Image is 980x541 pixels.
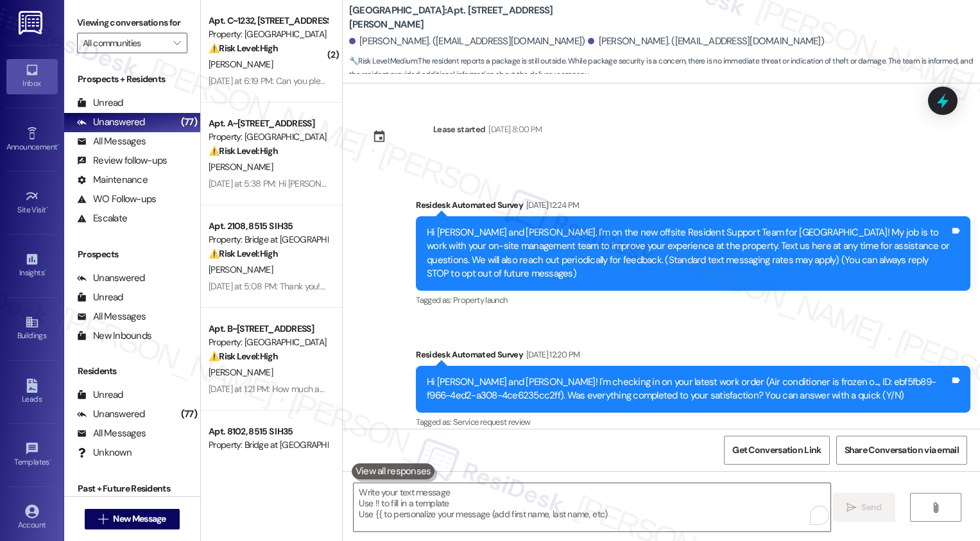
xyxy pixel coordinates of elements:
div: Apt. 8102, 8515 S IH35 [209,425,327,438]
span: [PERSON_NAME] [209,264,273,275]
button: Send [833,493,895,522]
strong: ⚠️ Risk Level: High [209,350,278,362]
div: Past + Future Residents [64,482,200,495]
div: Hi [PERSON_NAME] and [PERSON_NAME]! I'm checking in on your latest work order (Air conditioner is... [427,375,950,403]
div: Unanswered [77,408,145,421]
div: All Messages [77,427,146,440]
span: Property launch [453,295,507,305]
span: [PERSON_NAME] [209,58,273,70]
div: Residesk Automated Survey [416,198,970,216]
span: Send [861,501,881,514]
div: Unread [77,291,123,304]
strong: 🔧 Risk Level: Medium [349,56,417,66]
div: Property: Bridge at [GEOGRAPHIC_DATA] [209,438,327,452]
img: ResiDesk Logo [19,11,45,35]
i:  [173,38,180,48]
div: Prospects [64,248,200,261]
span: Get Conversation Link [732,443,821,457]
span: • [57,141,59,150]
div: [DATE] at 1:21 PM: How much are the late fees [209,383,375,395]
span: Share Conversation via email [845,443,959,457]
div: Maintenance [77,173,148,187]
div: Residents [64,365,200,378]
div: [DATE] 8:00 PM [485,123,542,136]
div: [PERSON_NAME]. ([EMAIL_ADDRESS][DOMAIN_NAME]) [349,35,585,48]
div: Apt. 2108, 8515 S IH35 [209,219,327,233]
i:  [931,502,940,513]
a: Site Visit • [6,185,58,220]
b: [GEOGRAPHIC_DATA]: Apt. [STREET_ADDRESS][PERSON_NAME] [349,4,606,31]
div: Tagged as: [416,413,970,431]
a: Insights • [6,248,58,283]
div: Unknown [77,446,132,459]
a: Account [6,501,58,535]
div: Unanswered [77,271,145,285]
span: [PERSON_NAME] [209,161,273,173]
div: Residesk Automated Survey [416,348,970,366]
div: (77) [178,112,200,132]
span: • [49,456,51,465]
div: Unanswered [77,116,145,129]
span: • [46,203,48,212]
i:  [847,502,856,513]
strong: ⚠️ Risk Level: High [209,145,278,157]
div: Tagged as: [416,291,970,309]
div: Hi [PERSON_NAME] and [PERSON_NAME], I'm on the new offsite Resident Support Team for [GEOGRAPHIC_... [427,226,950,281]
div: Prospects + Residents [64,73,200,86]
div: Apt. C~1232, [STREET_ADDRESS] [209,14,327,28]
div: All Messages [77,310,146,323]
div: [DATE] 12:24 PM [523,198,579,212]
div: Property: Bridge at [GEOGRAPHIC_DATA] [209,233,327,246]
span: [PERSON_NAME] [209,366,273,378]
div: Property: [GEOGRAPHIC_DATA] [209,28,327,41]
div: All Messages [77,135,146,148]
label: Viewing conversations for [77,13,187,33]
span: New Message [113,512,166,526]
span: Service request review [453,416,531,427]
a: Inbox [6,59,58,94]
a: Templates • [6,438,58,472]
div: Lease started [433,123,486,136]
button: Get Conversation Link [724,436,829,465]
div: Property: [GEOGRAPHIC_DATA] [209,336,327,349]
i:  [98,514,108,524]
div: Unread [77,388,123,402]
input: All communities [83,33,167,53]
div: [DATE] at 6:19 PM: Can you please remove me from your contacts. Thank you! [209,75,495,87]
span: • [44,266,46,275]
div: [PERSON_NAME]. ([EMAIL_ADDRESS][DOMAIN_NAME]) [588,35,824,48]
div: (77) [178,404,200,424]
strong: ⚠️ Risk Level: High [209,248,278,259]
span: : The resident reports a package is still outside. While package security is a concern, there is ... [349,55,980,82]
strong: ⚠️ Risk Level: High [209,42,278,54]
textarea: To enrich screen reader interactions, please activate Accessibility in Grammarly extension settings [354,483,830,531]
div: WO Follow-ups [77,193,156,206]
div: Apt. A~[STREET_ADDRESS] [209,117,327,130]
div: Property: [GEOGRAPHIC_DATA] [209,130,327,144]
div: [DATE] 12:20 PM [523,348,580,361]
a: Leads [6,375,58,409]
a: Buildings [6,311,58,346]
div: Apt. B~[STREET_ADDRESS] [209,322,327,336]
div: Escalate [77,212,127,225]
div: New Inbounds [77,329,151,343]
div: [DATE] at 5:08 PM: Thank you! Can I make a partial payment with a money order? [209,280,510,292]
div: Unread [77,96,123,110]
button: Share Conversation via email [836,436,967,465]
div: Review follow-ups [77,154,167,167]
button: New Message [85,509,180,529]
